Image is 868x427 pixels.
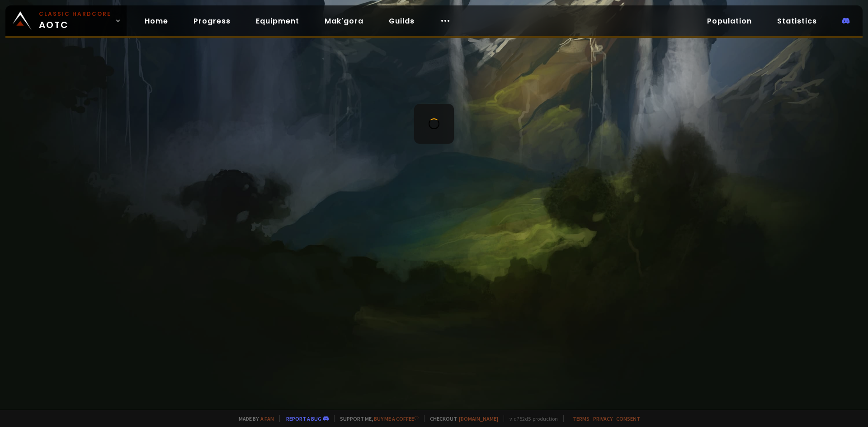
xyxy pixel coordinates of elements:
a: Statistics [770,12,824,30]
span: Support me, [334,415,419,422]
a: Report a bug [286,415,321,422]
span: Checkout [424,415,498,422]
a: Consent [616,415,640,422]
span: v. d752d5 - production [504,415,558,422]
a: Home [137,12,175,30]
a: [DOMAIN_NAME] [459,415,498,422]
a: Mak'gora [317,12,371,30]
a: Guilds [382,12,422,30]
a: Population [700,12,759,30]
a: Equipment [249,12,307,30]
small: Classic Hardcore [39,10,111,18]
a: Terms [573,415,590,422]
a: a fan [260,415,274,422]
a: Privacy [593,415,613,422]
a: Buy me a coffee [374,415,419,422]
a: Progress [186,12,238,30]
span: Made by [233,415,274,422]
a: Classic HardcoreAOTC [5,5,127,36]
span: AOTC [39,10,111,32]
